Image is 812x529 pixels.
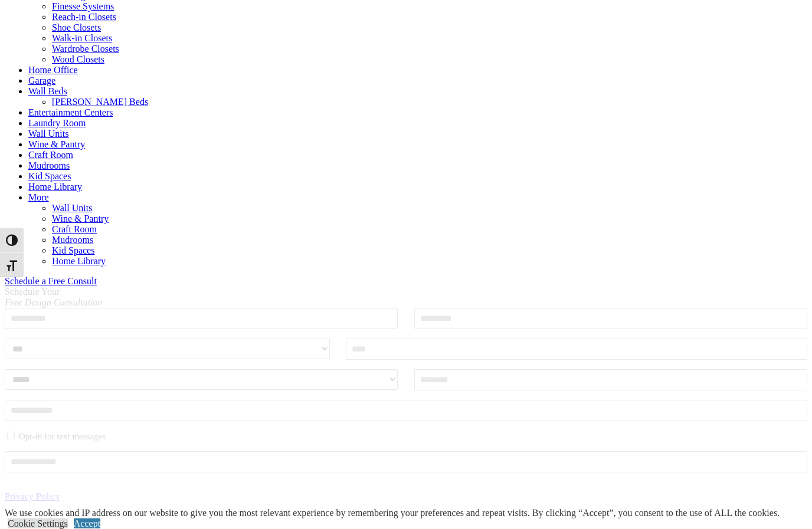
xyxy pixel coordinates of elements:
a: More menu text will display only on big screen [28,192,49,202]
a: Mudrooms [28,160,70,170]
a: Wall Beds [28,86,67,96]
a: Laundry Room [28,118,86,128]
a: Entertainment Centers [28,107,113,117]
a: Home Library [28,182,82,192]
a: Home Office [28,65,78,75]
a: Wine & Pantry [52,213,109,224]
a: Reach-in Closets [52,12,116,22]
a: [PERSON_NAME] Beds [52,97,148,107]
a: Craft Room [28,150,73,160]
div: We use cookies and IP address on our website to give you the most relevant experience by remember... [5,508,780,518]
a: Cookie Settings [8,518,68,528]
a: Kid Spaces [28,171,71,181]
a: Mudrooms [52,235,93,245]
a: Wardrobe Closets [52,44,119,54]
a: Wall Units [52,203,92,213]
em: Free Design Consultation [5,297,103,307]
a: Kid Spaces [52,245,94,255]
a: Shoe Closets [52,22,101,32]
span: Schedule Your [5,287,103,307]
a: Craft Room [52,224,97,234]
a: Wood Closets [52,54,104,64]
a: Wall Units [28,129,68,139]
a: Garage [28,75,55,86]
a: Accept [74,518,100,528]
a: Home Library [52,256,106,266]
a: Privacy Policy [5,491,60,501]
label: Opt-in for text messages [19,432,106,442]
a: Walk-in Closets [52,33,112,43]
a: Wine & Pantry [28,139,85,149]
a: Finesse Systems [52,1,114,11]
a: Schedule a Free Consult (opens a dropdown menu) [5,276,97,286]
